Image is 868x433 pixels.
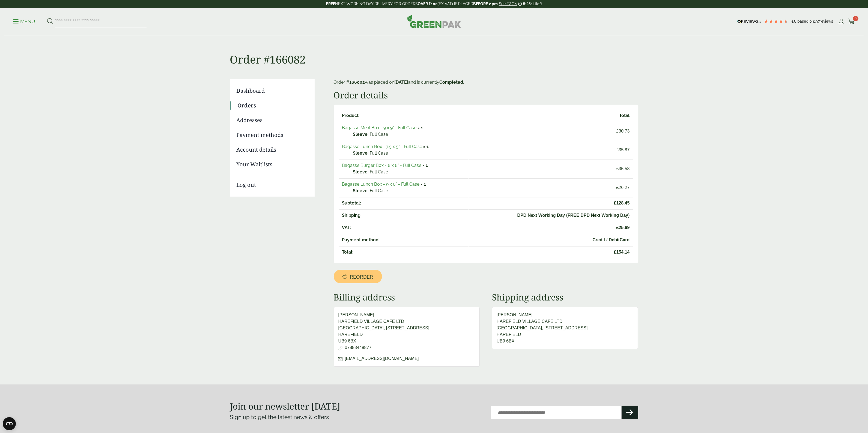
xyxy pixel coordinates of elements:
a: Reorder [334,270,382,283]
strong: Join our newsletter [DATE] [230,400,341,412]
strong: × 1 [423,163,428,168]
a: See T&C's [499,2,517,6]
a: Menu [13,18,35,24]
p: Menu [13,18,35,25]
th: Total: [339,246,468,258]
a: Bagasse Lunch Box - 7.5 x 5" - Full Case [342,144,422,149]
strong: × 1 [418,125,423,130]
span: £ [616,129,619,133]
bdi: 35.58 [616,166,630,171]
p: Full Case [353,131,465,138]
mark: Completed [440,80,463,85]
h2: Order details [334,90,638,100]
strong: BEFORE 2 pm [473,2,498,6]
a: Bagasse Lunch Box - 9 x 6" - Full Case [342,182,420,187]
span: 128.45 [472,200,630,206]
mark: [DATE] [395,80,408,85]
bdi: 30.73 [616,129,630,133]
span: 0 [853,16,858,21]
h2: Billing address [334,292,480,302]
p: Full Case [353,188,465,194]
span: £ [616,148,619,152]
span: reviews [820,19,833,23]
a: Addresses [237,116,307,124]
span: left [536,2,542,6]
td: Credit / DebitCard [469,234,633,246]
span: £ [616,225,619,230]
a: 0 [848,17,855,26]
p: 07883448877 [338,344,475,351]
span: 5:25:11 [523,2,536,6]
th: VAT: [339,222,468,233]
th: Shipping: [339,209,468,221]
th: Subtotal: [339,197,468,209]
a: Bagasse Burger Box - 6 x 6" - Full Case [342,163,422,168]
td: DPD Next Working Day (FREE DPD Next Working Day) [469,209,633,221]
p: Full Case [353,150,465,157]
h1: Order #166082 [230,35,638,66]
strong: Sleeve: [353,131,369,138]
a: Bagasse Meal Box - 9 x 9" - Full Case [342,125,417,130]
th: Payment method: [339,234,468,246]
span: £ [616,185,619,190]
a: Account details [237,146,307,154]
bdi: 35.87 [616,148,630,152]
strong: × 1 [421,182,426,187]
address: [PERSON_NAME] HAREFIELD VILLAGE CAFE LTD [GEOGRAPHIC_DATA], [STREET_ADDRESS] HAREFIELD UB9 6BX [334,307,480,367]
th: Total [469,110,633,121]
span: 25.69 [472,224,630,231]
a: Dashboard [237,87,307,95]
span: £ [616,166,619,171]
span: £ [614,201,616,205]
a: Log out [237,175,307,189]
p: Order # was placed on and is currently . [334,79,638,86]
img: REVIEWS.io [737,20,761,23]
i: Cart [848,19,855,24]
strong: Sleeve: [353,169,369,175]
strong: FREE [326,2,335,6]
a: Orders [238,101,307,110]
span: 4.8 [791,19,797,23]
a: Payment methods [237,131,307,139]
span: 154.14 [472,249,630,255]
strong: × 1 [423,144,429,149]
span: Based on [797,19,814,23]
strong: Sleeve: [353,150,369,157]
span: £ [614,250,616,254]
i: My Account [838,19,845,24]
p: [EMAIL_ADDRESS][DOMAIN_NAME] [338,355,475,362]
span: 197 [814,19,820,23]
a: Your Waitlists [237,160,307,169]
div: 4.79 Stars [764,19,788,24]
p: Sign up to get the latest news & offers [230,413,414,422]
mark: 166082 [350,80,365,85]
p: Full Case [353,169,465,175]
strong: Sleeve: [353,188,369,194]
img: GreenPak Supplies [407,15,461,28]
span: Reorder [350,274,373,280]
th: Product [339,110,468,121]
h2: Shipping address [492,292,638,302]
strong: OVER £100 [418,2,438,6]
button: Open CMP widget [3,417,16,430]
bdi: 26.27 [616,185,630,190]
address: [PERSON_NAME] HAREFIELD VILLAGE CAFE LTD [GEOGRAPHIC_DATA], [STREET_ADDRESS] HAREFIELD UB9 6BX [492,307,638,349]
